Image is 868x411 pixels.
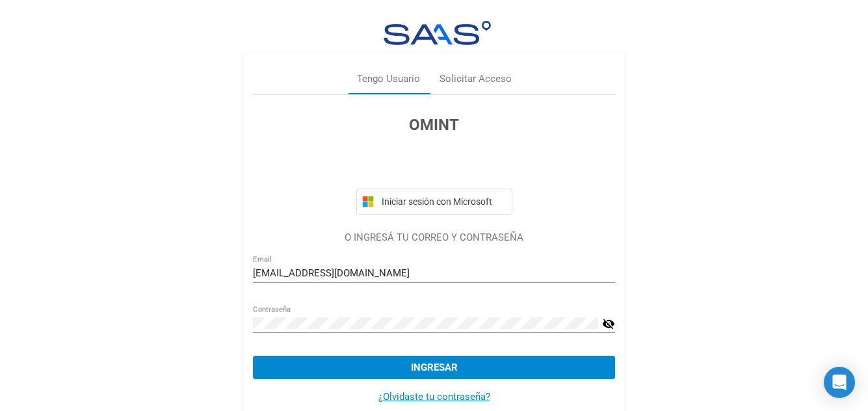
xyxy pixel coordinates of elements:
h3: OMINT [253,113,615,137]
a: ¿Olvidaste tu contraseña? [378,391,490,403]
span: Iniciar sesión con Microsoft [379,196,506,207]
button: Ingresar [253,356,615,379]
div: Solicitar Acceso [440,72,512,86]
div: Open Intercom Messenger [824,367,855,398]
div: Tengo Usuario [357,72,420,86]
span: Ingresar [411,362,458,373]
button: Iniciar sesión con Microsoft [356,189,512,215]
p: O INGRESÁ TU CORREO Y CONTRASEÑA [253,230,615,245]
mat-icon: visibility_off [602,316,615,332]
iframe: Botón de Acceder con Google [350,151,519,179]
